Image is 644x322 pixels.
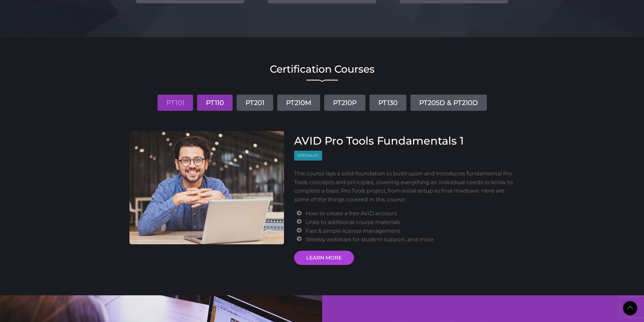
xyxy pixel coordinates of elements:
a: PT110 [197,95,233,111]
p: This course lays a solid foundation to build upon and introduces fundamental Pro Tools concepts a... [294,169,515,204]
img: AVID Pro Tools Fundamentals 1 Course [129,131,284,244]
a: PT101 [158,95,193,111]
a: PT210P [324,95,365,111]
a: PT201 [237,95,273,111]
a: PT210M [277,95,320,111]
a: PT205D & PT210D [410,95,487,111]
a: Back to Top [623,301,637,315]
li: Links to additional course materials [306,218,515,227]
h2: Certification Courses [129,64,515,74]
li: Weekly webinars for student support, and more [306,235,515,244]
img: decorative line [306,79,338,82]
a: PT130 [369,95,406,111]
li: How to create a free AVID account [306,209,515,218]
a: LEARN MORE [294,251,354,265]
h3: AVID Pro Tools Fundamentals 1 [294,134,515,147]
li: Fast & simple license management [306,227,515,236]
span: Specialist [294,151,322,160]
